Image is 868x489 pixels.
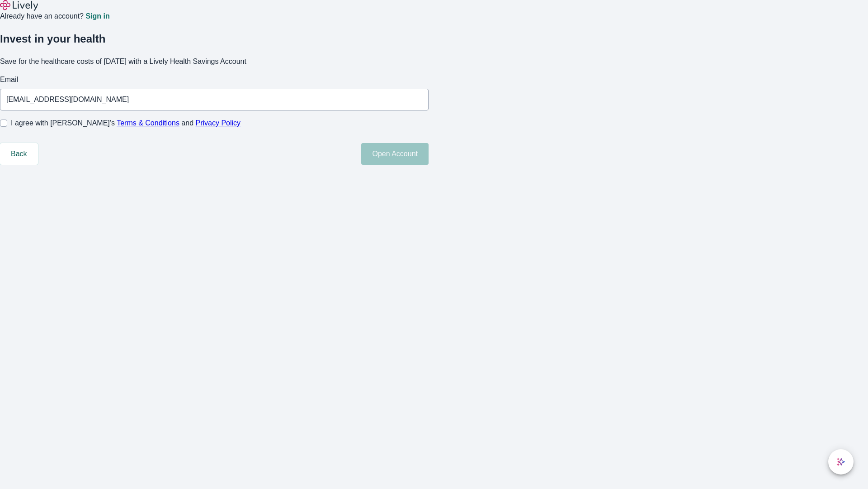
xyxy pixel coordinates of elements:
span: I agree with [PERSON_NAME]’s and [11,118,241,129]
a: Terms & Conditions [117,119,179,127]
a: Privacy Policy [196,119,241,127]
svg: Lively AI Assistant [836,457,845,466]
button: chat [828,449,854,475]
a: Sign in [85,13,109,20]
